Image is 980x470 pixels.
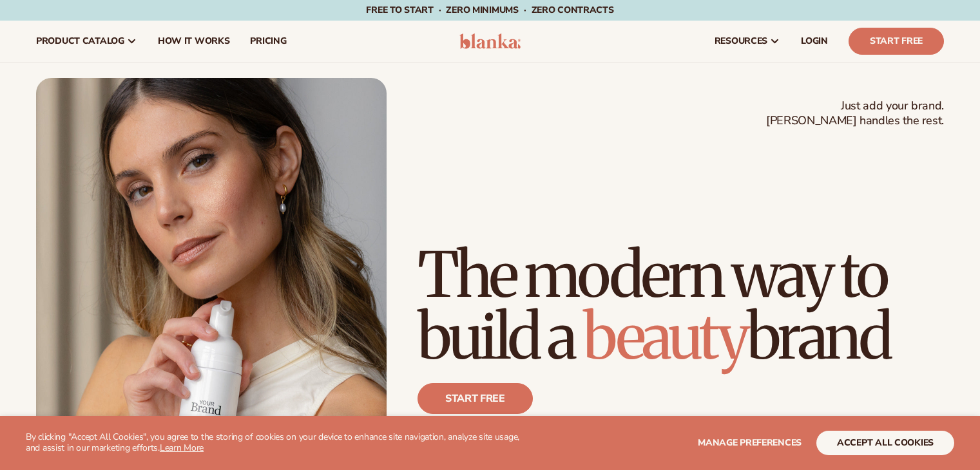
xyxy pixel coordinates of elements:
[26,21,148,62] a: product catalog
[816,431,954,455] button: accept all cookies
[26,432,534,454] p: By clicking "Accept All Cookies", you agree to the storing of cookies on your device to enhance s...
[715,36,767,46] span: resources
[160,442,204,454] a: Learn More
[418,383,533,414] a: Start free
[698,431,802,455] button: Manage preferences
[849,28,944,55] a: Start Free
[250,36,286,46] span: pricing
[766,99,944,129] span: Just add your brand. [PERSON_NAME] handles the rest.
[240,21,296,62] a: pricing
[704,21,791,62] a: resources
[418,244,944,368] h1: The modern way to build a brand
[158,36,230,46] span: How It Works
[36,36,124,46] span: product catalog
[698,437,802,449] span: Manage preferences
[801,36,828,46] span: LOGIN
[148,21,240,62] a: How It Works
[366,4,613,16] span: Free to start · ZERO minimums · ZERO contracts
[791,21,838,62] a: LOGIN
[459,33,521,49] img: logo
[583,298,747,375] span: beauty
